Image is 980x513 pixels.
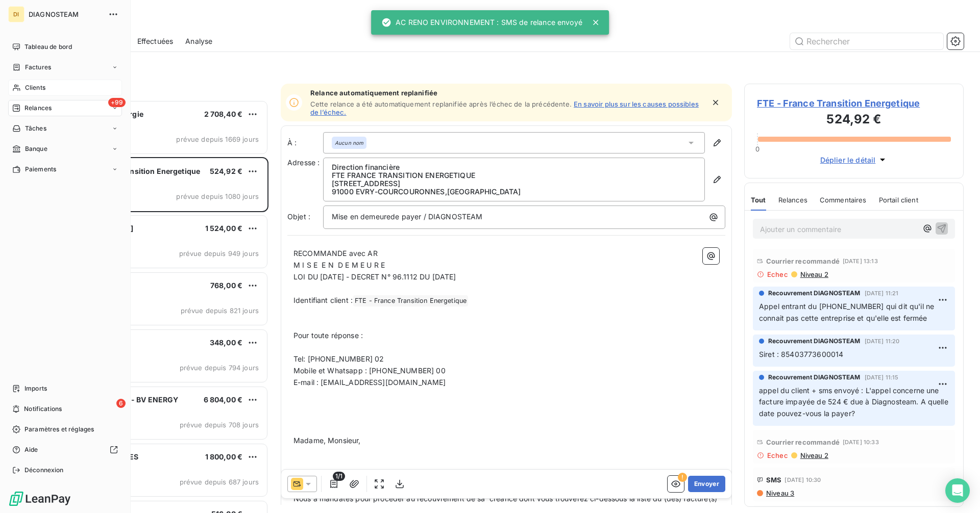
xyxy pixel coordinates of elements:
span: Déconnexion [24,466,64,475]
button: Envoyer [688,476,725,492]
span: Effectuées [137,36,174,46]
span: prévue depuis 1669 jours [176,135,259,143]
label: À : [287,138,323,148]
span: 2 708,40 € [204,110,243,118]
span: Recouvrement DIAGNOSTEAM [768,337,861,346]
p: 91000 EVRY-COURCOURONNES , [GEOGRAPHIC_DATA] [332,188,696,196]
span: Recouvrement DIAGNOSTEAM [768,373,861,382]
button: Déplier le détail [817,154,891,166]
span: prévue depuis 821 jours [181,306,259,315]
span: Madame, Monsieur, [293,436,361,445]
em: Aucun nom [335,139,363,146]
span: Relance automatiquement replanifiée [310,89,704,97]
span: Paiements [25,165,56,174]
span: 348,00 € [210,338,242,347]
span: 6 [116,399,126,408]
span: Notifications [24,404,62,414]
span: Tout [751,196,766,204]
span: Objet : [287,212,310,221]
span: Mise en demeurede payer / DIAGNOSTEAM [332,212,483,221]
span: SMS [766,476,781,484]
span: 1 524,00 € [205,224,243,233]
span: Niveau 3 [765,489,794,497]
span: Paramètres et réglages [24,425,94,434]
span: prévue depuis 687 jours [180,478,259,486]
span: Tableau de bord [24,42,72,52]
span: 1 800,00 € [205,452,243,461]
span: M I S E E N D E M E U R E [293,261,385,269]
img: Logo LeanPay [8,491,71,507]
span: 768,00 € [210,281,242,290]
span: DIAGNOSTEAM [29,10,102,18]
span: Imports [24,384,47,393]
span: 524,92 € [210,167,242,175]
span: prévue depuis 794 jours [180,364,259,372]
span: FTE - France Transition Energetique [757,96,951,110]
span: [DATE] 11:15 [865,374,899,380]
span: LOI DU [DATE] - DECRET N° 96.1112 DU [DATE] [293,272,456,281]
span: 6 804,00 € [204,395,243,404]
span: Portail client [879,196,918,204]
span: +99 [108,98,126,107]
span: Courrier recommandé [766,438,840,446]
h3: 524,92 € [757,110,951,131]
span: Niveau 2 [799,270,828,278]
div: DI [8,6,24,22]
div: AC RENO ENVIRONNEMENT : SMS de relance envoyé [381,13,582,32]
span: Echec [767,270,788,278]
span: Relances [778,196,807,204]
span: Tâches [25,124,46,133]
span: RECOMMANDE avec AR [293,249,378,258]
span: 0 [755,145,759,153]
p: FTE FRANCE TRANSITION ENERGETIQUE [332,171,696,179]
span: prévue depuis 949 jours [179,249,259,258]
span: Aide [24,445,38,454]
span: [DATE] 13:13 [843,258,878,264]
span: Déplier le détail [820,155,876,165]
span: Recouvrement DIAGNOSTEAM [768,289,861,298]
span: Pour toute réponse : [293,331,363,340]
span: [DATE] 10:33 [843,439,879,445]
span: [DATE] 10:30 [785,477,821,483]
span: Tel: [PHONE_NUMBER] 02 [293,354,384,363]
span: Appel entrant du [PHONE_NUMBER] qui dit qu'il ne connait pas cette entreprise et qu'elle est fermée [759,302,936,322]
span: Relances [24,104,52,113]
span: Clients [25,83,45,92]
a: Aide [8,442,122,458]
span: [DATE] 11:20 [865,338,900,344]
span: FTE - France Transition Energetique [72,167,200,175]
div: grid [49,100,268,513]
span: FTE - France Transition Energetique [353,295,468,307]
span: [DATE] 11:21 [865,290,899,296]
span: Adresse : [287,158,320,167]
div: Open Intercom Messenger [945,478,970,503]
span: Analyse [185,36,212,46]
input: Rechercher [790,33,943,49]
span: prévue depuis 1080 jours [176,192,259,200]
p: [STREET_ADDRESS] [332,179,696,188]
span: Commentaires [820,196,867,204]
span: Banque [25,144,47,153]
span: Siret : 85403773600014 [759,350,843,358]
span: Courrier recommandé [766,257,840,265]
p: Direction financière [332,163,696,171]
span: Cette relance a été automatiquement replanifiée après l’échec de la précédente. [310,100,572,108]
span: appel du client + sms envoyé : L'appel concerne une facture impayée de 524 € due à Diagnosteam. A... [759,386,950,418]
a: En savoir plus sur les causes possibles de l’échec. [310,100,699,116]
span: Niveau 2 [799,451,828,459]
span: Factures [25,63,51,72]
span: 1/1 [333,472,345,481]
span: Identifiant client : [293,296,353,304]
span: E-mail : [EMAIL_ADDRESS][DOMAIN_NAME] [293,378,446,387]
span: Echec [767,451,788,459]
span: Mobile et Whatsapp : [PHONE_NUMBER] 00 [293,366,446,375]
span: prévue depuis 708 jours [180,421,259,429]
